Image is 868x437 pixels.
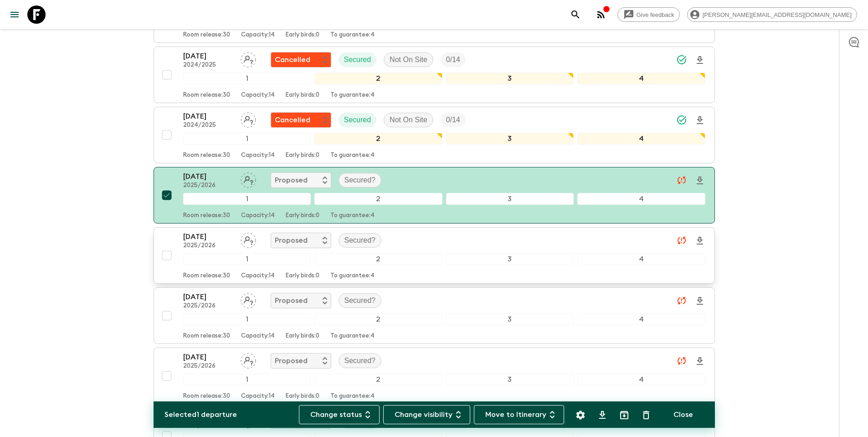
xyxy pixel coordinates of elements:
[390,54,427,65] p: Not On Site
[632,11,679,18] span: Give feedback
[154,47,715,103] button: [DATE]2024/2025Assign pack leaderFlash Pack cancellationSecuredNot On SiteTrip Fill1234Room relea...
[183,51,233,62] p: [DATE]
[286,272,319,280] p: Early birds: 0
[676,114,687,125] svg: Synced Successfully
[446,313,574,325] div: 3
[275,295,308,306] p: Proposed
[577,193,705,205] div: 4
[339,293,382,308] div: Secured?
[183,302,233,310] p: 2025/2026
[164,409,237,420] p: Selected 1 departure
[241,175,256,182] span: Assign pack leader
[339,52,377,67] div: Secured
[694,356,705,367] svg: Download Onboarding
[183,374,311,385] div: 1
[330,152,375,159] p: To guarantee: 4
[474,405,564,424] button: Move to Itinerary
[241,333,275,340] p: Capacity: 14
[241,356,256,363] span: Assign pack leader
[183,272,230,280] p: Room release: 30
[577,313,705,325] div: 4
[615,406,633,424] button: Archive (Completed, Cancelled or Unsynced Departures only)
[183,73,311,84] div: 1
[446,193,574,205] div: 3
[275,235,308,246] p: Proposed
[241,152,275,159] p: Capacity: 14
[344,114,371,125] p: Secured
[314,73,442,84] div: 2
[330,31,375,39] p: To guarantee: 4
[617,7,680,22] a: Give feedback
[154,167,715,224] button: [DATE]2025/2026Assign pack leaderProposedSecured?1234Room release:30Capacity:14Early birds:0To gu...
[344,175,376,186] p: Secured?
[344,54,371,65] p: Secured
[241,272,275,280] p: Capacity: 14
[183,152,230,159] p: Room release: 30
[694,296,705,307] svg: Download Onboarding
[446,133,574,145] div: 3
[446,73,574,84] div: 3
[271,52,331,68] div: Flash Pack cancellation
[241,31,275,39] p: Capacity: 14
[314,193,442,205] div: 2
[344,235,376,246] p: Secured?
[330,393,375,400] p: To guarantee: 4
[154,107,715,163] button: [DATE]2024/2025Assign pack leaderFlash Pack cancellationSecuredNot On SiteTrip Fill1234Room relea...
[637,406,655,424] button: Delete
[698,11,857,18] span: [PERSON_NAME][EMAIL_ADDRESS][DOMAIN_NAME]
[275,54,310,65] p: Cancelled
[384,52,433,67] div: Not On Site
[446,54,460,65] p: 0 / 14
[286,212,319,219] p: Early birds: 0
[676,175,687,186] svg: Unable to sync - Check prices and secured
[241,235,256,243] span: Assign pack leader
[330,272,375,280] p: To guarantee: 4
[314,374,442,385] div: 2
[183,122,233,129] p: 2024/2025
[183,31,230,39] p: Room release: 30
[344,355,376,366] p: Secured?
[566,5,585,24] button: search adventures
[593,406,611,424] button: Download CSV
[441,52,466,67] div: Trip Fill
[183,352,233,363] p: [DATE]
[384,113,433,127] div: Not On Site
[694,115,705,126] svg: Download Onboarding
[314,133,442,145] div: 2
[183,193,311,205] div: 1
[676,295,687,306] svg: Unable to sync - Check prices and secured
[241,212,275,219] p: Capacity: 14
[571,406,590,424] button: Settings
[446,374,574,385] div: 3
[5,5,24,24] button: menu
[286,393,319,400] p: Early birds: 0
[339,173,382,187] div: Secured?
[183,333,230,340] p: Room release: 30
[275,175,308,186] p: Proposed
[183,111,233,122] p: [DATE]
[286,92,319,99] p: Early birds: 0
[446,114,460,125] p: 0 / 14
[339,354,382,368] div: Secured?
[577,374,705,385] div: 4
[183,182,233,189] p: 2025/2026
[241,92,275,99] p: Capacity: 14
[694,55,705,66] svg: Download Onboarding
[694,175,705,186] svg: Download Onboarding
[183,231,233,242] p: [DATE]
[286,31,319,39] p: Early birds: 0
[183,171,233,182] p: [DATE]
[676,355,687,366] svg: Unable to sync - Check prices and secured
[154,227,715,284] button: [DATE]2025/2026Assign pack leaderProposedSecured?1234Room release:30Capacity:14Early birds:0To gu...
[275,114,310,125] p: Cancelled
[694,235,705,246] svg: Download Onboarding
[339,113,377,127] div: Secured
[183,62,233,69] p: 2024/2025
[390,114,427,125] p: Not On Site
[687,7,857,22] div: [PERSON_NAME][EMAIL_ADDRESS][DOMAIN_NAME]
[183,291,233,302] p: [DATE]
[446,253,574,265] div: 3
[663,405,704,424] button: Close
[183,133,311,145] div: 1
[577,73,705,84] div: 4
